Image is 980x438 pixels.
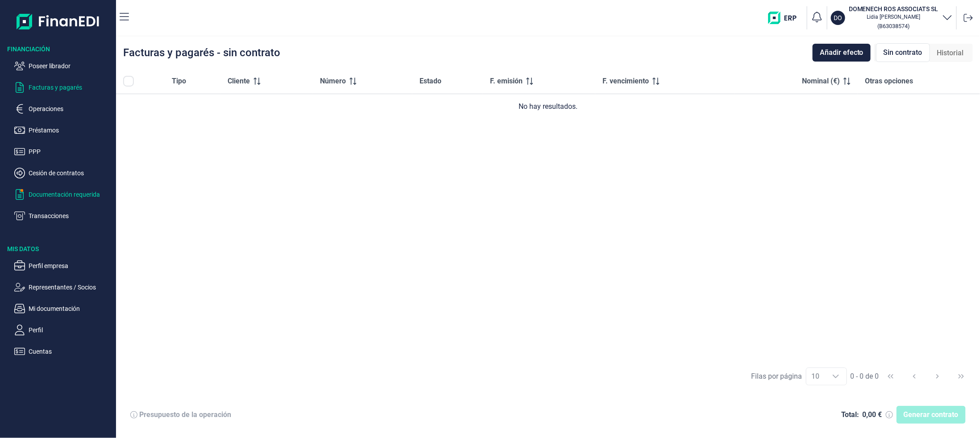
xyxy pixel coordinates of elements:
[228,76,250,87] span: Cliente
[172,76,186,87] span: Tipo
[825,368,847,385] div: Choose
[14,346,112,357] button: Cuentas
[14,189,112,200] button: Documentación requerida
[602,76,649,87] span: F. vencimiento
[14,282,112,293] button: Representantes / Socios
[14,168,112,178] button: Cesión de contratos
[29,260,112,271] p: Perfil empresa
[29,82,112,93] p: Facturas y pagarés
[878,23,910,29] small: Copiar cif
[14,303,112,314] button: Mi documentación
[904,366,925,387] button: Previous Page
[29,346,112,357] p: Cuentas
[320,76,346,87] span: Número
[14,103,112,114] button: Operaciones
[29,168,112,178] p: Cesión de contratos
[29,103,112,114] p: Operaciones
[14,82,112,93] button: Facturas y pagarés
[820,47,864,58] span: Añadir efecto
[768,12,803,24] img: erp
[29,146,112,157] p: PPP
[29,211,112,221] p: Transacciones
[834,13,843,22] p: DO
[123,76,134,87] div: All items unselected
[865,76,913,87] span: Otras opciones
[17,7,100,36] img: Logo de aplicación
[876,43,930,62] div: Sin contrato
[841,410,859,419] div: Total:
[884,47,922,58] span: Sin contrato
[863,410,882,419] div: 0,00 €
[14,61,112,71] button: Poseer librador
[951,366,972,387] button: Last Page
[14,325,112,335] button: Perfil
[849,4,938,13] h3: DOMENECH ROS ASSOCIATS SL
[14,260,112,271] button: Perfil empresa
[29,325,112,335] p: Perfil
[930,44,971,62] div: Historial
[880,366,901,387] button: First Page
[752,371,802,382] div: Filas por página
[831,4,953,31] button: DODOMENECH ROS ASSOCIATS SLLidia [PERSON_NAME](B63038574)
[29,189,112,200] p: Documentación requerida
[851,373,879,380] span: 0 - 0 de 0
[29,282,112,293] p: Representantes / Socios
[813,44,871,62] button: Añadir efecto
[849,13,938,21] p: Lidia [PERSON_NAME]
[139,410,231,419] div: Presupuesto de la operación
[490,76,523,87] span: F. emisión
[123,47,280,58] div: Facturas y pagarés - sin contrato
[123,101,973,112] div: No hay resultados.
[14,211,112,221] button: Transacciones
[927,366,948,387] button: Next Page
[802,76,840,87] span: Nominal (€)
[937,48,964,58] span: Historial
[29,303,112,314] p: Mi documentación
[419,76,441,87] span: Estado
[14,146,112,157] button: PPP
[29,125,112,136] p: Préstamos
[14,125,112,136] button: Préstamos
[29,61,112,71] p: Poseer librador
